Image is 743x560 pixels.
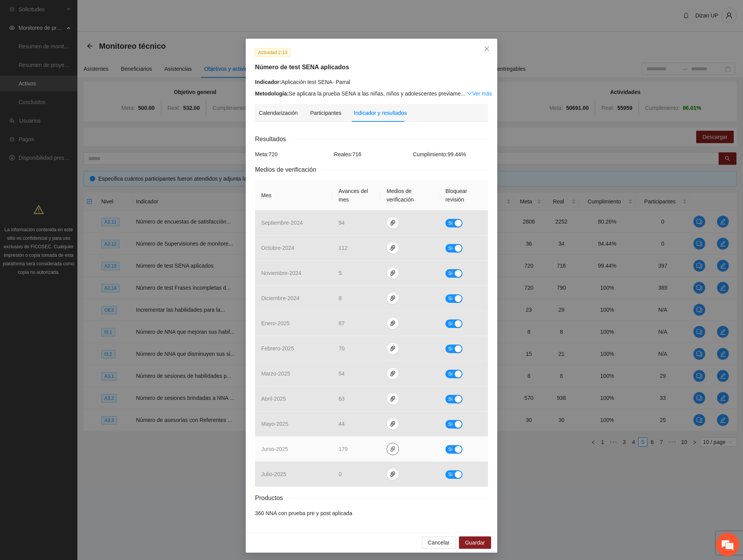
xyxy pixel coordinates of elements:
span: paper-clip [387,320,399,326]
span: paper-clip [387,370,399,377]
span: paper-clip [387,295,399,301]
th: Mes [255,181,332,210]
span: down [467,91,472,96]
span: Guardar [465,538,485,547]
span: paper-clip [387,245,399,251]
span: paper-clip [387,446,399,452]
button: Cancelar [422,536,456,549]
button: paper-clip [387,342,399,355]
span: Actividad 2.13 [255,48,290,57]
button: paper-clip [387,242,399,254]
div: Participantes [310,109,341,117]
span: Reales: 716 [334,151,361,157]
span: 179 [339,446,348,452]
button: paper-clip [387,217,399,229]
span: paper-clip [387,270,399,276]
button: paper-clip [387,393,399,405]
span: paper-clip [387,471,399,477]
span: Sí [448,345,453,353]
span: mayo - 2025 [261,421,288,427]
th: Avances del mes [332,181,380,210]
h5: Número de test SENA aplicados [255,63,488,72]
div: Cumplimiento: 99.44 % [411,150,490,159]
span: Sí [448,395,453,403]
span: Sí [448,445,453,454]
strong: Metodología: [255,90,289,97]
span: 0 [339,471,342,477]
span: Medios de verificación [255,165,322,174]
span: paper-clip [387,396,399,402]
span: 44 [339,421,345,427]
div: Indicador y resultados [354,109,407,117]
span: Sí [448,294,453,303]
a: Expand [467,90,492,97]
span: julio - 2025 [261,471,286,477]
span: diciembre - 2024 [261,295,300,301]
div: Calendarización [259,109,298,117]
span: Sí [448,319,453,328]
span: enero - 2025 [261,320,289,326]
span: Estamos en línea. [45,103,107,181]
span: 54 [339,370,345,377]
div: Meta: 720 [253,150,332,159]
span: close [484,46,490,52]
button: paper-clip [387,267,399,279]
strong: Indicador: [255,79,281,85]
span: Sí [448,470,453,479]
span: ... [461,90,465,97]
span: junio - 2025 [261,446,288,452]
span: 94 [339,220,345,226]
span: paper-clip [387,220,399,226]
textarea: Escriba su mensaje y pulse “Intro” [4,211,147,238]
span: 87 [339,320,345,326]
div: Se aplicara la prueba SENA a las niñas, niños y adolescentes previame [255,89,488,98]
span: octubre - 2024 [261,245,294,251]
button: paper-clip [387,292,399,304]
div: Minimizar ventana de chat en vivo [127,4,146,22]
button: paper-clip [387,317,399,330]
li: 360 NNA con prueba pre y post aplicada [255,509,488,517]
span: septiembre - 2024 [261,220,303,226]
span: Cancelar [428,538,450,547]
span: febrero - 2025 [261,345,294,352]
span: Sí [448,219,453,227]
button: Close [476,39,497,60]
div: Aplicación test SENA- Parral [255,78,488,86]
div: Chatee con nosotros ahora [40,39,130,50]
span: paper-clip [387,345,399,352]
span: abril - 2025 [261,396,286,402]
span: paper-clip [387,421,399,427]
span: Sí [448,269,453,278]
span: marzo - 2025 [261,370,290,377]
span: 5 [339,270,342,276]
span: Sí [448,244,453,253]
span: 8 [339,295,342,301]
button: paper-clip [387,418,399,430]
span: 70 [339,345,345,352]
span: 112 [339,245,348,251]
button: paper-clip [387,468,399,480]
th: Bloquear revisión [439,181,488,210]
span: Resultados [255,134,292,144]
span: Productos [255,493,289,503]
span: Sí [448,420,453,429]
span: 63 [339,396,345,402]
span: Sí [448,370,453,378]
button: paper-clip [387,367,399,380]
span: noviembre - 2024 [261,270,301,276]
button: paper-clip [387,443,399,455]
th: Medios de verificación [380,181,439,210]
button: Guardar [459,536,491,549]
